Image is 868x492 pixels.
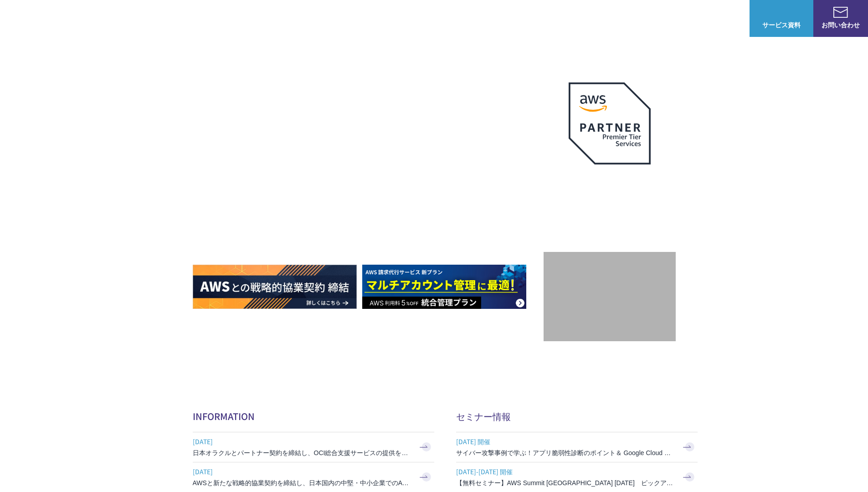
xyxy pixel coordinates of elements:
[813,20,868,30] span: お問い合わせ
[562,266,657,332] img: 契約件数
[193,150,544,237] h1: AWS ジャーニーの 成功を実現
[456,410,698,423] h2: セミナー情報
[456,465,675,478] span: [DATE]-[DATE] 開催
[14,7,171,29] a: AWS総合支援サービス C-Chorus NHN テコラスAWS総合支援サービス
[362,265,526,309] img: AWS請求代行サービス 統合管理プラン
[456,435,675,448] span: [DATE] 開催
[527,14,600,23] p: 業種別ソリューション
[456,478,675,487] h3: 【無料セミナー】AWS Summit [GEOGRAPHIC_DATA] [DATE] ピックアップセッション
[618,14,644,23] a: 導入事例
[456,462,698,492] a: [DATE]-[DATE] 開催 【無料セミナー】AWS Summit [GEOGRAPHIC_DATA] [DATE] ピックアップセッション
[193,410,434,423] h2: INFORMATION
[193,478,411,487] h3: AWSと新たな戦略的協業契約を締結し、日本国内の中堅・中小企業でのAWS活用を加速
[193,265,357,309] img: AWSとの戦略的協業契約 締結
[193,465,411,478] span: [DATE]
[434,14,456,23] p: 強み
[833,7,848,18] img: お問い合わせ
[456,448,675,457] h3: サイバー攻撃事例で学ぶ！アプリ脆弱性診断のポイント＆ Google Cloud セキュリティ対策
[474,14,509,23] p: サービス
[193,448,411,457] h3: 日本オラクルとパートナー契約を締結し、OCI総合支援サービスの提供を開始
[558,175,662,210] p: 最上位プレミアティア サービスパートナー
[193,462,434,492] a: [DATE] AWSと新たな戦略的協業契約を締結し、日本国内の中堅・中小企業でのAWS活用を加速
[105,9,171,28] span: NHN テコラス AWS総合支援サービス
[193,101,544,141] p: AWSの導入からコスト削減、 構成・運用の最適化からデータ活用まで 規模や業種業態を問わない マネージドサービスで
[193,432,434,462] a: [DATE] 日本オラクルとパートナー契約を締結し、OCI総合支援サービスの提供を開始
[599,175,620,189] em: AWS
[569,82,651,164] img: AWSプレミアティアサービスパートナー
[193,435,411,448] span: [DATE]
[715,14,740,23] a: ログイン
[774,7,789,18] img: AWS総合支援サービス C-Chorus サービス資料
[750,20,813,30] span: サービス資料
[456,432,698,462] a: [DATE] 開催 サイバー攻撃事例で学ぶ！アプリ脆弱性診断のポイント＆ Google Cloud セキュリティ対策
[662,14,697,23] p: ナレッジ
